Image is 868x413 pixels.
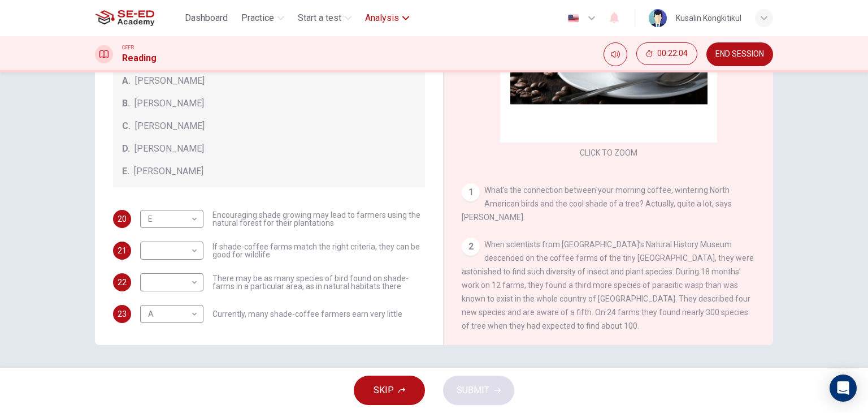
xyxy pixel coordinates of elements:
[95,7,180,29] a: SE-ED Academy logo
[354,376,425,405] button: SKIP
[462,238,480,256] div: 2
[462,240,754,330] span: When scientists from [GEOGRAPHIC_DATA]’s Natural History Museum descended on the coffee farms of ...
[134,97,204,110] span: [PERSON_NAME]
[212,243,425,259] span: If shade-coffee farms match the right criteria, they can be good for wildlife
[135,74,205,88] span: [PERSON_NAME]
[293,8,356,28] button: Start a test
[676,11,741,25] div: Kusalin Kongkitikul
[212,274,425,290] span: There may be as many species of bird found on shade-farms in a particular area, as in natural hab...
[212,310,402,318] span: Currently, many shade-coffee farmers earn very little
[134,165,203,178] span: [PERSON_NAME]
[374,382,394,398] span: SKIP
[298,11,341,25] span: Start a test
[122,97,130,110] span: B.
[636,42,697,66] div: Hide
[365,11,399,25] span: Analysis
[122,51,157,65] h1: Reading
[715,50,764,59] span: END SESSION
[140,298,199,330] div: A
[135,119,205,133] span: [PERSON_NAME]
[830,375,857,402] div: Open Intercom Messenger
[122,165,129,178] span: E.
[134,142,204,156] span: [PERSON_NAME]
[649,9,667,27] img: Profile picture
[122,119,131,133] span: C.
[185,11,228,25] span: Dashboard
[462,183,480,201] div: 1
[118,247,127,255] span: 21
[95,7,154,29] img: SE-ED Academy logo
[361,8,414,28] button: Analysis
[122,142,130,156] span: D.
[566,14,580,23] img: en
[462,186,732,222] span: What's the connection between your morning coffee, wintering North American birds and the cool sh...
[118,310,127,318] span: 23
[118,278,127,286] span: 22
[657,49,688,58] span: 00:22:04
[604,42,627,66] div: Mute
[241,11,274,25] span: Practice
[140,203,199,235] div: E
[212,211,425,227] span: Encouraging shade growing may lead to farmers using the natural forest for their plantations
[118,215,127,223] span: 20
[122,74,131,88] span: A.
[180,8,232,28] button: Dashboard
[237,8,289,28] button: Practice
[122,44,134,51] span: CEFR
[636,42,697,65] button: 00:22:04
[706,42,773,66] button: END SESSION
